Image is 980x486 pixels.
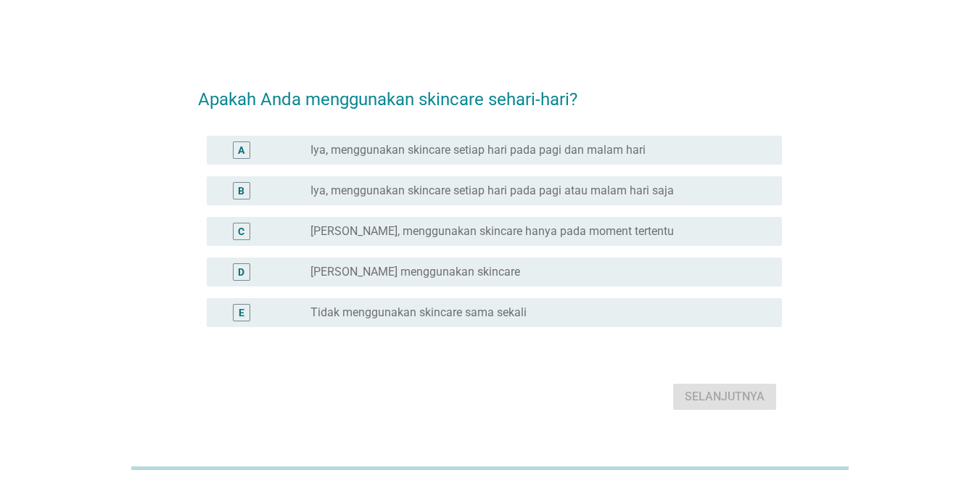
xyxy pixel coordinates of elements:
div: E [239,305,244,321]
label: [PERSON_NAME], menggunakan skincare hanya pada moment tertentu [310,224,674,239]
label: Tidak menggunakan skincare sama sekali [310,305,527,320]
h2: Apakah Anda menggunakan skincare sehari-hari? [198,72,782,112]
div: B [238,184,244,199]
div: A [238,143,244,158]
div: C [238,224,244,239]
label: [PERSON_NAME] menggunakan skincare [310,265,520,279]
label: Iya, menggunakan skincare setiap hari pada pagi atau malam hari saja [310,184,674,198]
label: Iya, menggunakan skincare setiap hari pada pagi dan malam hari [310,143,646,157]
div: D [238,265,244,280]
